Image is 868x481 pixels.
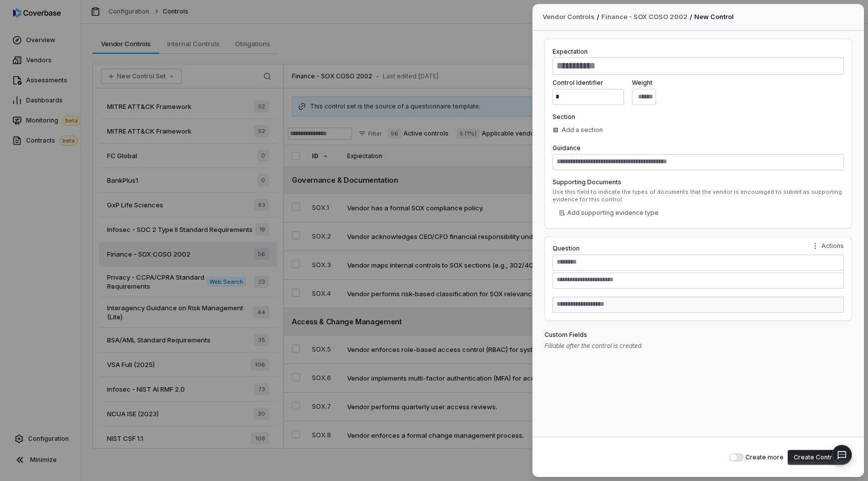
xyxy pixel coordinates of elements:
[553,113,844,121] label: Section
[545,342,641,349] span: Fillable after the control is created
[542,12,595,22] span: Vendor Controls
[729,453,743,461] button: Create more
[553,79,624,87] label: Control Identifier
[745,453,784,461] span: Create more
[597,13,599,22] p: /
[788,450,844,465] button: Create Control
[690,13,692,22] p: /
[550,121,606,139] button: Add a section
[805,238,850,254] button: Question actions
[601,12,688,22] a: Finance - SOX COSO 2002
[553,188,844,203] div: Use this field to indicate the types of documents that the vendor is encouraged to submit as supp...
[553,48,588,55] label: Expectation
[553,126,603,134] div: Add a section
[632,79,656,87] label: Weight
[553,144,581,152] label: Guidance
[553,245,844,253] label: Question
[694,13,734,21] span: New Control
[553,178,844,186] label: Supporting Documents
[545,331,852,339] label: Custom Fields
[553,205,665,220] button: Add supporting evidence type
